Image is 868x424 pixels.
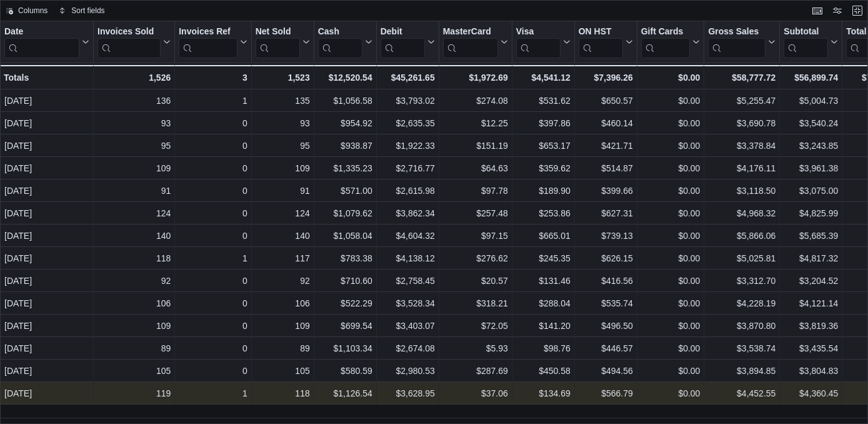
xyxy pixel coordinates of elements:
div: 0 [179,116,247,131]
div: 0 [179,296,247,311]
div: 0 [179,318,247,333]
div: $3,435.54 [784,341,838,356]
div: Totals [4,70,89,85]
div: $288.04 [516,296,571,311]
div: Net Sold [256,26,300,38]
div: $665.01 [516,228,571,243]
div: $627.31 [579,206,633,221]
div: $739.13 [579,228,633,243]
div: $98.76 [516,341,571,356]
div: $3,819.36 [784,318,838,333]
div: [DATE] [4,273,89,288]
div: $131.46 [516,273,571,288]
div: $3,075.00 [784,183,838,198]
div: ON HST [579,26,623,58]
div: Date [4,26,79,58]
div: 89 [97,341,171,356]
div: $522.29 [318,296,372,311]
button: Columns [1,3,52,18]
div: $0.00 [641,206,701,221]
div: $450.58 [516,363,571,378]
div: Subtotal [784,26,828,38]
button: Sort fields [54,3,109,18]
div: [DATE] [4,228,89,243]
div: 105 [97,363,171,378]
div: 91 [256,183,310,198]
div: [DATE] [4,386,89,401]
div: Gift Card Sales [641,26,691,58]
div: $1,972.69 [443,70,508,85]
div: $416.56 [579,273,633,288]
div: Net Sold [256,26,300,58]
div: $4,817.32 [784,251,838,266]
div: $5,025.81 [708,251,776,266]
div: $4,604.32 [381,228,435,243]
div: $276.62 [443,251,508,266]
div: $3,628.95 [381,386,435,401]
div: 1,523 [256,70,310,85]
div: $1,056.58 [318,93,372,108]
div: Invoices Sold [97,26,161,58]
div: $7,396.26 [579,70,633,85]
div: 91 [97,183,171,198]
div: $496.50 [579,318,633,333]
div: 0 [179,273,247,288]
div: 0 [179,183,247,198]
div: Cash [318,26,362,38]
div: $3,378.84 [708,138,776,153]
div: $274.08 [443,93,508,108]
button: Invoices Ref [179,26,247,58]
button: Gift Cards [641,26,701,58]
div: $1,126.54 [318,386,372,401]
div: $1,079.62 [318,206,372,221]
div: $531.62 [516,93,571,108]
div: Debit [381,26,425,38]
div: $4,138.12 [381,251,435,266]
div: $2,635.35 [381,116,435,131]
div: $1,103.34 [318,341,372,356]
div: $4,968.32 [708,206,776,221]
div: $2,674.08 [381,341,435,356]
div: $2,615.98 [381,183,435,198]
div: $3,540.24 [784,116,838,131]
div: $710.60 [318,273,372,288]
div: $0.00 [641,116,701,131]
div: 1 [179,93,247,108]
div: 95 [97,138,171,153]
div: $245.35 [516,251,571,266]
div: $3,538.74 [708,341,776,356]
button: Invoices Sold [97,26,171,58]
div: Gross Sales [708,26,766,38]
div: $4,452.55 [708,386,776,401]
div: $535.74 [579,296,633,311]
div: 3 [179,70,247,85]
div: $3,528.34 [381,296,435,311]
button: Net Sold [256,26,310,58]
span: Columns [18,6,47,16]
div: $141.20 [516,318,571,333]
div: Invoices Ref [179,26,237,38]
div: $3,690.78 [708,116,776,131]
div: $20.57 [443,273,508,288]
div: $0.00 [641,183,701,198]
div: 109 [256,318,310,333]
div: 0 [179,206,247,221]
div: 117 [256,251,310,266]
div: $58,777.72 [708,70,776,85]
div: 106 [256,296,310,311]
div: Date [4,26,79,38]
div: $64.63 [443,161,508,176]
div: $1,058.04 [318,228,372,243]
div: $97.15 [443,228,508,243]
div: $0.00 [641,296,701,311]
div: $0.00 [641,273,701,288]
div: $650.57 [579,93,633,108]
div: $0.00 [641,386,701,401]
div: 89 [256,341,310,356]
div: $3,243.85 [784,138,838,153]
div: 0 [179,161,247,176]
div: 124 [97,206,171,221]
div: $0.00 [641,251,701,266]
div: 109 [97,318,171,333]
div: $580.59 [318,363,372,378]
